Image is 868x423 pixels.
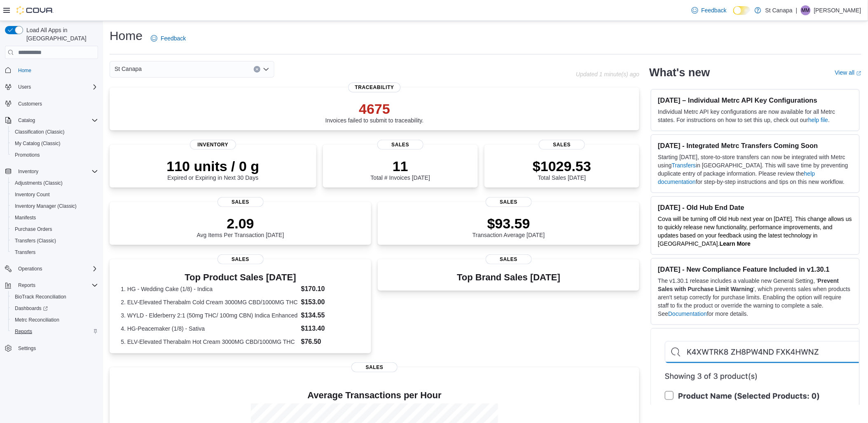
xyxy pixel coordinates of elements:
div: Transaction Average [DATE] [473,215,545,238]
span: Transfers [15,249,35,256]
span: Inventory Manager (Classic) [12,201,98,211]
button: Inventory Count [8,189,101,200]
button: Users [15,82,34,92]
button: Home [2,64,101,76]
p: 110 units / 0 g [166,158,259,174]
div: Total Sales [DATE] [533,158,591,181]
span: Manifests [12,213,98,223]
h3: [DATE] - Old Hub End Date [658,203,853,211]
button: Clear input [254,66,260,73]
span: Sales [351,362,398,372]
p: Individual Metrc API key configurations are now available for all Metrc states. For instructions ... [658,108,853,124]
a: Purchase Orders [12,224,56,234]
button: Purchase Orders [8,223,101,235]
button: Customers [2,98,101,110]
a: Transfers [672,162,696,169]
input: Dark Mode [733,6,751,15]
span: Sales [486,197,532,207]
h3: Top Brand Sales [DATE] [457,273,560,282]
button: Inventory Manager (Classic) [8,200,101,212]
span: Classification (Classic) [12,127,98,137]
h3: [DATE] – Individual Metrc API Key Configurations [658,96,853,104]
button: Transfers (Classic) [8,235,101,247]
span: Traceability [349,82,401,92]
span: Inventory [18,168,38,175]
span: Promotions [15,152,40,158]
span: Inventory [15,167,98,176]
p: [PERSON_NAME] [814,5,861,15]
a: Manifests [12,213,39,223]
button: Catalog [15,115,38,125]
p: $1029.53 [533,158,591,174]
a: Home [15,66,35,75]
p: Starting [DATE], store-to-store transfers can now be integrated with Metrc using in [GEOGRAPHIC_D... [658,153,853,186]
span: Promotions [12,150,98,160]
div: Invoices failed to submit to traceability. [325,101,424,124]
span: Inventory [190,140,236,150]
dt: 4. HG-Peacemaker (1/8) - Sativa [121,324,298,333]
a: Dashboards [8,303,101,314]
span: Transfers (Classic) [15,237,56,244]
a: Dashboards [12,303,51,313]
span: Users [15,82,98,92]
button: Settings [2,342,101,354]
span: Operations [18,266,42,272]
span: Inventory Manager (Classic) [15,203,77,209]
dt: 1. HG - Wedding Cake (1/8) - Indica [121,285,298,293]
span: Reports [15,328,32,335]
button: Inventory [15,167,42,176]
p: 2.09 [197,215,284,232]
div: Expired or Expiring in Next 30 Days [166,158,259,181]
button: Users [2,81,101,93]
span: Feedback [161,34,186,42]
a: Metrc Reconciliation [12,315,63,325]
span: Purchase Orders [15,226,52,233]
h3: [DATE] - New Compliance Feature Included in v1.30.1 [658,265,853,273]
a: Adjustments (Classic) [12,178,66,188]
span: Inventory Count [12,190,98,200]
span: Catalog [15,115,98,125]
a: Documentation [668,310,707,317]
span: My Catalog (Classic) [15,140,61,147]
img: Cova [16,6,54,14]
button: Metrc Reconciliation [8,314,101,326]
button: Reports [8,326,101,337]
p: St Canapa [765,5,793,15]
button: Reports [2,280,101,291]
button: Adjustments (Classic) [8,177,101,189]
span: Customers [15,99,98,109]
span: Dashboards [15,305,48,312]
p: The v1.30.1 release includes a valuable new General Setting, ' ', which prevents sales when produ... [658,277,853,318]
span: Operations [15,264,98,274]
button: Classification (Classic) [8,126,101,138]
a: BioTrack Reconciliation [12,292,70,302]
p: 11 [371,158,430,174]
a: Feedback [147,30,189,47]
div: Mike Martinez [801,5,811,15]
span: Reports [15,280,98,290]
a: Reports [12,327,35,336]
span: Dark Mode [733,15,734,15]
span: Users [18,84,31,90]
button: Reports [15,280,39,290]
h1: Home [110,28,143,44]
div: Avg Items Per Transaction [DATE] [197,215,284,238]
dd: $113.40 [301,324,360,334]
dt: 2. ELV-Elevated Therabalm Cold Cream 3000MG CBD/1000MG THC [121,298,298,306]
span: Sales [218,197,264,207]
button: Operations [15,264,46,274]
a: Learn More [720,240,751,247]
span: Customers [18,101,42,107]
span: Transfers (Classic) [12,236,98,246]
p: 4675 [325,101,424,117]
span: Manifests [15,214,36,221]
a: View allExternal link [835,69,861,76]
dd: $134.55 [301,310,360,320]
dd: $153.00 [301,297,360,307]
span: Classification (Classic) [15,129,65,135]
a: Feedback [688,2,730,19]
a: Classification (Classic) [12,127,68,137]
span: Purchase Orders [12,224,98,234]
button: Operations [2,263,101,275]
